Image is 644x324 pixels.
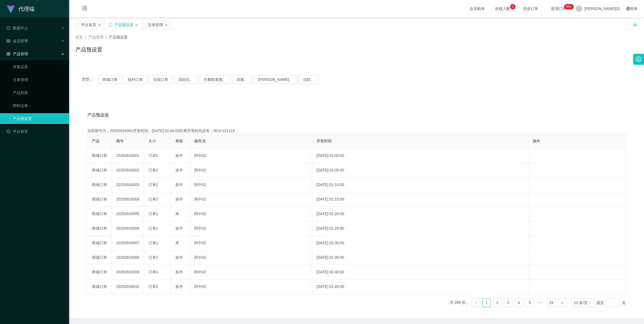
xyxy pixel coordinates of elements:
td: [DATE] 01:20:00 [312,207,528,221]
a: 即时注单 [13,100,65,111]
td: 商城订单 [88,236,112,250]
td: 商城订单 [88,221,112,236]
td: 阿中02 [190,250,312,265]
td: 20250916007 [112,236,144,250]
span: 单 [175,241,179,245]
td: 商城订单 [88,149,112,163]
span: / [106,35,107,39]
div: 当前期号为：20250916001开奖时间：[DATE] 01:00:00距离开奖时间还有：00:0-121119 [87,128,626,134]
td: 阿中02 [190,178,312,192]
td: 商城订单 [88,178,112,192]
button: 商城订单 [98,75,122,84]
td: 20250916003 [112,178,144,192]
td: [DATE] 01:45:00 [312,280,528,294]
span: 单双 [175,139,183,143]
span: 多件 [175,153,183,158]
li: 4 [515,298,523,307]
a: 3 [504,299,512,307]
td: 阿中02 [190,221,312,236]
span: 操作员 [194,139,206,143]
i: 图标： 同步 [109,23,112,27]
span: 类型： [82,75,98,84]
span: 多件 [175,182,183,187]
div: 跳至 页 [597,298,626,307]
i: 图标： check-circle-o [6,26,10,30]
i: 图标： AppStore-O [6,52,10,56]
i: 图标： 关闭 [98,23,101,27]
li: 2 [493,298,502,307]
a: 图标： 仪表板平台首页 [6,126,65,137]
span: 订单2 [148,168,158,172]
span: 订单1 [148,270,158,274]
img: logo.9652507e.png [6,5,15,13]
td: 20250916009 [112,265,144,280]
td: [DATE] 01:10:00 [312,178,528,192]
h1: 代理端 [18,0,34,18]
td: 商城订单 [88,163,112,178]
font: 数据中心 [13,26,28,30]
td: 20250916002 [112,163,144,178]
font: 产品管理 [13,52,28,56]
li: 3 [504,298,513,307]
td: 商城订单 [88,192,112,207]
span: / [85,35,86,39]
i: 图标： menu-fold [75,0,94,18]
sup: 4 [510,4,515,9]
td: 阿中02 [190,265,312,280]
span: 多件 [175,226,183,230]
td: 商城订单 [88,265,112,280]
span: 产品预设置 [109,35,128,39]
span: 订单1 [148,241,158,245]
li: 上一页 [472,298,480,307]
a: 产品列表 [13,87,65,98]
a: 注单管理 [13,74,65,85]
a: 产品预设置 [13,113,65,124]
td: 商城订单 [88,250,112,265]
td: 阿中02 [190,207,312,221]
span: 订单2 [148,255,158,260]
i: 图标： 关闭 [165,23,168,27]
span: 首页 [75,35,83,39]
td: 20250916001 [112,149,144,163]
span: 期号 [116,139,124,143]
i: 图标：左 [474,301,477,305]
i: 图标： 关闭 [135,23,138,27]
td: 20250916006 [112,221,144,236]
span: 产品 [92,139,99,143]
span: 操作 [533,139,540,143]
i: 图标： 向下 [588,301,591,305]
span: 订单1 [148,182,158,187]
li: 1 [482,298,491,307]
span: 产品管理 [88,35,103,39]
span: 多件 [175,284,183,289]
font: 在线人数 [495,6,510,11]
i: 图标： 右 [560,301,564,305]
span: 单 [175,212,179,216]
td: 阿中02 [190,163,312,178]
li: 下一页 [558,298,566,307]
td: 20250916005 [112,207,144,221]
a: 2 [493,299,501,307]
button: [PERSON_NAME]。 [254,75,297,84]
div: 注单管理 [148,20,163,30]
span: 订单1 [148,226,158,230]
td: [DATE] 01:40:00 [312,265,528,280]
td: 商城订单 [88,207,112,221]
span: 订单2 [148,197,158,201]
span: 多件 [175,255,183,260]
font: 简体 [630,6,638,11]
td: 阿中02 [190,149,312,163]
span: 订单1 [148,212,158,216]
li: 5 [525,298,534,307]
li: 29 [547,298,556,307]
button: 兑现订单 [149,75,172,84]
font: 会员管理 [13,39,28,43]
button: 巴黎欧莱雅。 [199,75,231,84]
span: 订单2 [148,284,158,289]
i: 图标： 设置 [636,56,642,62]
p: 4 [512,4,514,9]
li: 向后 5 页 [536,298,545,307]
td: [DATE] 01:30:00 [312,236,528,250]
td: 20250916010 [112,280,144,294]
h1: 产品预设置 [75,46,102,54]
